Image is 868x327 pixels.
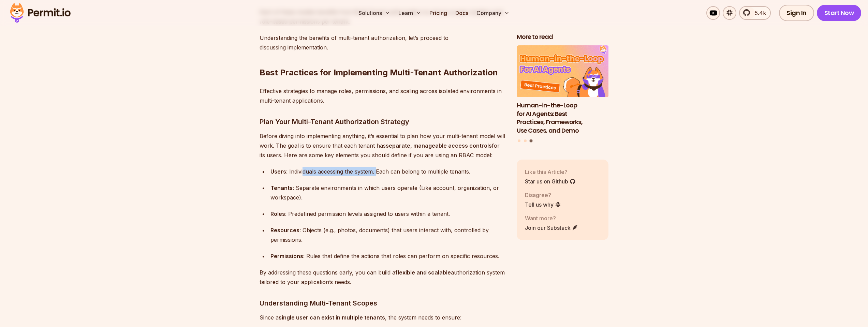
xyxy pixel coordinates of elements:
[270,251,506,261] div: : Rules that define the actions that roles can perform on specific resources.
[779,5,814,21] a: Sign In
[356,6,393,20] button: Solutions
[817,5,862,21] a: Start Now
[270,167,506,176] div: : Individuals accessing the system. Each can belong to multiple tenants.
[270,210,285,217] strong: Roles
[270,168,286,175] strong: Users
[270,209,506,219] div: : Predefined permission levels assigned to users within a tenant.
[260,33,506,52] p: Understanding the benefits of multi-tenant authorization, let’s proceed to discussing implementat...
[279,314,385,321] strong: single user can exist in multiple tenants
[395,269,451,276] strong: flexible and scalable
[525,191,561,199] p: Disagree?
[517,45,609,97] img: Human-in-the-Loop for AI Agents: Best Practices, Frameworks, Use Cases, and Demo
[260,298,506,309] h3: Understanding Multi-Tenant Scopes
[260,313,506,322] p: Since a , the system needs to ensure:
[525,177,576,185] a: Star us on Github
[525,214,578,222] p: Want more?
[517,33,609,41] h2: More to read
[525,200,561,208] a: Tell us why
[386,142,492,149] strong: separate, manageable access controls
[260,268,506,287] p: By addressing these questions early, you can build a authorization system tailored to your applic...
[517,45,609,135] li: 3 of 3
[270,253,303,259] strong: Permissions
[751,9,766,17] span: 5.4k
[260,40,506,78] h2: Best Practices for Implementing Multi-Tenant Authorization
[7,1,74,25] img: Permit logo
[518,139,520,142] button: Go to slide 1
[453,6,471,20] a: Docs
[517,45,609,143] div: Posts
[525,167,576,176] p: Like this Article?
[270,225,506,244] div: : Objects (e.g., photos, documents) that users interact with, controlled by permissions.
[474,6,512,20] button: Company
[270,184,293,191] strong: Tenants
[396,6,424,20] button: Learn
[530,139,533,142] button: Go to slide 3
[427,6,450,20] a: Pricing
[260,86,506,105] p: Effective strategies to manage roles, permissions, and scaling across isolated environments in mu...
[270,227,299,234] strong: Resources
[525,223,578,232] a: Join our Substack
[260,131,506,160] p: Before diving into implementing anything, it’s essential to plan how your multi-tenant model will...
[517,101,609,135] h3: Human-in-the-Loop for AI Agents: Best Practices, Frameworks, Use Cases, and Demo
[739,6,771,20] a: 5.4k
[270,183,506,202] div: : Separate environments in which users operate (Like account, organization, or workspace).
[524,139,527,142] button: Go to slide 2
[260,116,506,127] h3: Plan Your Multi-Tenant Authorization Strategy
